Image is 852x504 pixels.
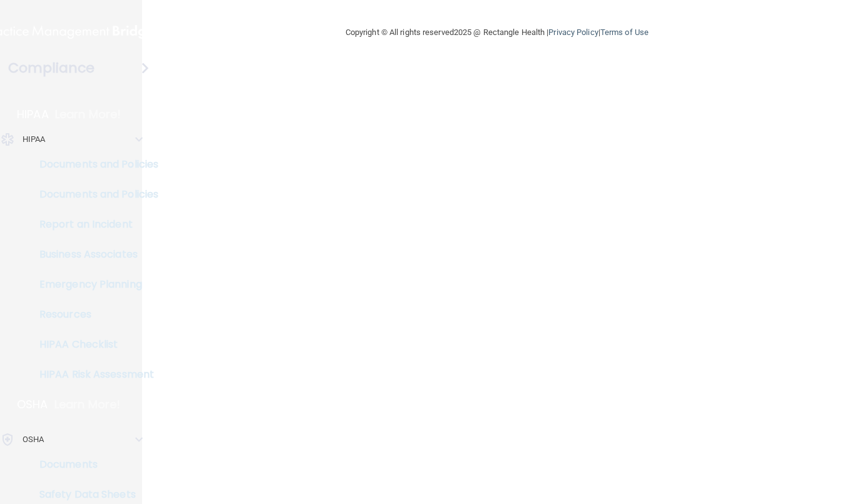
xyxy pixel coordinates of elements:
[17,397,48,412] p: OSHA
[600,28,649,37] a: Terms of Use
[8,458,179,471] p: Documents
[269,13,726,53] div: Copyright © All rights reserved 2025 @ Rectangle Health | |
[55,107,121,122] p: Learn More!
[8,218,179,231] p: Report an Incident
[8,59,95,77] h4: Compliance
[8,308,179,321] p: Resources
[23,432,44,447] p: OSHA
[54,397,121,412] p: Learn More!
[8,488,179,501] p: Safety Data Sheets
[8,338,179,351] p: HIPAA Checklist
[17,107,49,122] p: HIPAA
[8,158,179,171] p: Documents and Policies
[8,368,179,381] p: HIPAA Risk Assessment
[8,278,179,291] p: Emergency Planning
[23,132,46,147] p: HIPAA
[8,188,179,201] p: Documents and Policies
[8,248,179,261] p: Business Associates
[548,28,598,37] a: Privacy Policy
